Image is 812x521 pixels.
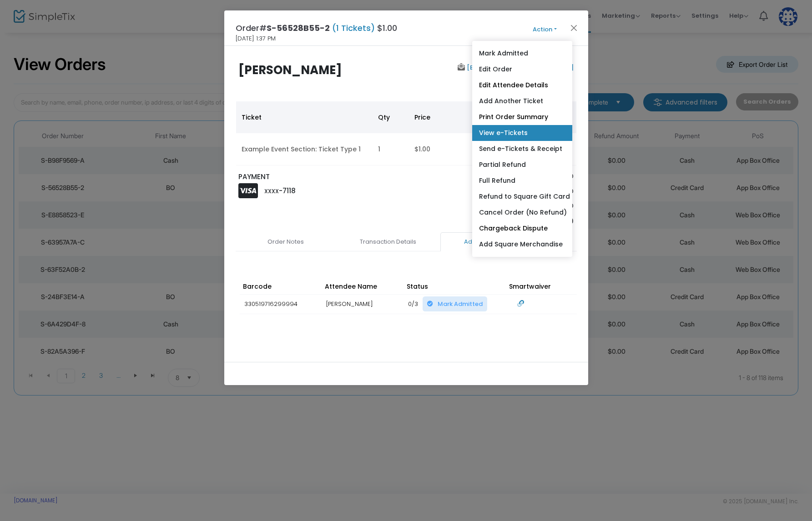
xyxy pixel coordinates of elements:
a: Order Notes [236,232,336,251]
a: Full Refund [472,173,572,189]
th: Qty [373,101,409,133]
a: Refund to Square Gift Card [472,189,572,205]
a: Transaction Details [338,232,438,251]
b: [PERSON_NAME] [238,62,342,78]
td: 330519716299994 [240,295,322,314]
a: Cancel Order (No Refund) [472,205,572,220]
p: Service Fee Total [454,187,531,196]
td: $1.00 [409,133,495,165]
a: Edit Order [472,61,572,77]
span: (1 Tickets) [330,22,377,34]
span: Mark Admitted [438,300,483,308]
th: Barcode [240,269,322,295]
button: Action [518,25,572,35]
a: Add Another Ticket [472,93,572,109]
button: Close [568,22,580,34]
a: Send e-Tickets & Receipt [472,141,572,157]
th: Price [409,101,495,133]
a: Print Order Summary [472,109,572,125]
th: Attendee Name [322,269,403,295]
a: Edit Attendee Details [472,77,572,93]
p: Sub total [454,172,531,181]
span: S-56528B55-2 [267,22,330,34]
a: Add Square Merchandise [472,236,572,252]
a: Mark Admitted [472,45,572,61]
p: PAYMENT [238,172,402,182]
p: Tax Total [454,201,531,210]
th: Ticket [236,101,373,133]
p: Order Total [454,216,531,227]
th: Smartwaiver [506,269,588,295]
div: Data table [236,101,576,165]
td: 1 [373,133,409,165]
span: [DATE] 1:37 PM [236,34,276,43]
td: [PERSON_NAME] [322,295,403,314]
span: 0/3 [408,300,418,308]
a: Partial Refund [472,157,572,173]
a: View e-Tickets [472,125,572,141]
h4: Order# $1.00 [236,22,397,34]
a: [EMAIL_ADDRESS][DOMAIN_NAME] [465,63,574,72]
a: Chargeback Dispute [472,220,572,236]
a: Admission Details [440,232,540,251]
th: Status [403,269,506,295]
span: XXXX [264,187,279,195]
span: -7118 [279,186,296,195]
td: Example Event Section: Ticket Type 1 [236,133,373,165]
